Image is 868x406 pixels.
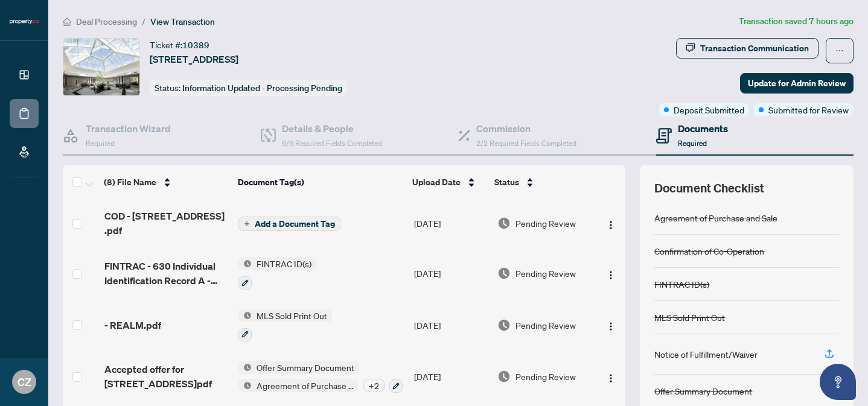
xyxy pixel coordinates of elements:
[182,40,209,51] span: 10389
[674,103,744,116] span: Deposit Submitted
[104,318,161,332] span: - REALM.pdf
[252,361,359,374] span: Offer Summary Document
[63,39,139,95] img: IMG-C12343779_1.jpg
[412,176,461,189] span: Upload Date
[606,270,616,280] img: Logo
[476,139,576,148] span: 2/2 Required Fields Completed
[86,139,115,148] span: Required
[601,264,621,283] button: Logo
[104,259,229,288] span: FINTRAC - 630 Individual Identification Record A - PropTx-OREA_[DATE] 17_46_04 1.pdf
[10,18,39,25] img: logo
[244,221,250,227] span: plus
[76,16,137,27] span: Deal Processing
[252,309,332,322] span: MLS Sold Print Out
[409,351,493,403] td: [DATE]
[238,257,316,290] button: Status IconFINTRAC ID(s)
[654,180,764,197] span: Document Checklist
[255,220,335,228] span: Add a Document Tag
[150,38,209,52] div: Ticket #:
[654,384,752,398] div: Offer Summary Document
[601,316,621,335] button: Logo
[515,217,576,230] span: Pending Review
[407,165,490,199] th: Upload Date
[678,139,707,148] span: Required
[409,247,493,299] td: [DATE]
[700,39,809,58] div: Transaction Communication
[654,278,709,291] div: FINTRAC ID(s)
[63,17,71,26] span: home
[515,370,576,383] span: Pending Review
[748,74,846,93] span: Update for Admin Review
[104,362,229,391] span: Accepted offer for [STREET_ADDRESS]pdf
[238,379,252,392] img: Status Icon
[409,299,493,351] td: [DATE]
[497,370,511,383] img: Document Status
[233,165,407,199] th: Document Tag(s)
[238,217,340,231] button: Add a Document Tag
[476,121,576,136] h4: Commission
[676,38,819,59] button: Transaction Communication
[654,347,758,361] div: Notice of Fulfillment/Waiver
[490,165,593,199] th: Status
[654,211,777,224] div: Agreement of Purchase and Sale
[238,216,340,232] button: Add a Document Tag
[739,14,854,28] article: Transaction saved 7 hours ago
[238,309,252,322] img: Status Icon
[99,165,233,199] th: (8) File Name
[238,361,403,393] button: Status IconOffer Summary DocumentStatus IconAgreement of Purchase and Sale+2
[142,14,145,28] li: /
[768,103,849,116] span: Submitted for Review
[252,379,359,392] span: Agreement of Purchase and Sale
[654,244,764,258] div: Confirmation of Co-Operation
[238,257,252,270] img: Status Icon
[654,311,725,324] div: MLS Sold Print Out
[182,83,342,94] span: Information Updated - Processing Pending
[497,217,511,230] img: Document Status
[606,373,616,383] img: Logo
[104,176,156,189] span: (8) File Name
[18,373,31,390] span: CZ
[104,209,229,238] span: COD - [STREET_ADDRESS] .pdf
[150,52,238,66] span: [STREET_ADDRESS]
[515,267,576,280] span: Pending Review
[515,319,576,332] span: Pending Review
[740,73,854,94] button: Update for Admin Review
[363,379,385,392] div: + 2
[409,199,493,247] td: [DATE]
[150,80,347,96] div: Status:
[606,220,616,230] img: Logo
[150,16,215,27] span: View Transaction
[282,121,382,136] h4: Details & People
[252,257,316,270] span: FINTRAC ID(s)
[601,367,621,386] button: Logo
[835,46,844,55] span: ellipsis
[497,319,511,332] img: Document Status
[86,121,171,136] h4: Transaction Wizard
[238,361,252,374] img: Status Icon
[238,309,332,341] button: Status IconMLS Sold Print Out
[497,267,511,280] img: Document Status
[820,364,856,400] button: Open asap
[494,176,519,189] span: Status
[601,214,621,233] button: Logo
[678,121,728,136] h4: Documents
[606,322,616,331] img: Logo
[282,139,382,148] span: 6/6 Required Fields Completed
